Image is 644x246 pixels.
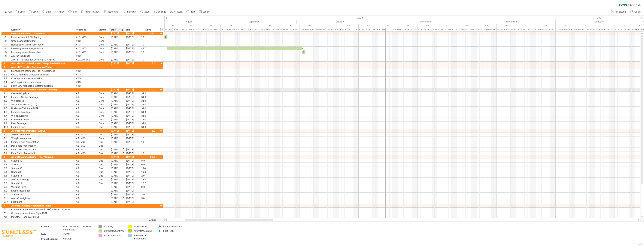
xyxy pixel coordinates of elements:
div: Thursday, 28 December 2023 [544,28,547,31]
a: new [3,9,13,14]
div: Thursday, 23 November 2023 [446,28,449,31]
div: 2 [4,62,9,65]
div: Tuesday, 7 November 2023 [401,28,404,31]
a: navigator [122,9,138,14]
div: Sunday, 31 December 2023 [553,28,556,31]
span: help [190,10,195,13]
div: ALC/ VKG [76,47,95,50]
div: [DATE] [124,62,139,65]
div: Friday, 15 December 2023 [508,28,511,31]
div: Friday, 8 December 2023 [488,28,491,31]
div: Thursday, 7 September 2023 [229,28,232,31]
div: Sunday, 29 October 2023 [375,28,378,31]
div: Done [99,35,107,39]
div: Wednesday, 10 January 2024 [581,28,584,31]
div: Sunday, 14 January 2024 [592,28,595,31]
div: Thursday, 14 December 2023 [505,28,508,31]
div: Saturday, 2 December 2023 [471,28,474,31]
div: Wednesday, 4 October 2023 [305,28,308,31]
div: Saturday, 27 January 2024 [629,28,632,31]
a: contact [198,9,211,14]
div: Sunday, 3 December 2023 [474,28,477,31]
div: VKG [76,39,95,43]
div: Status [99,28,107,32]
div: VKG [76,73,95,76]
div: Wednesday, 30 August 2023 [207,28,209,31]
span: log out [634,10,641,13]
div: Tuesday, 31 October 2023 [381,28,384,31]
div: Done [99,50,107,54]
div: Sunday, 17 September 2023 [257,28,260,31]
div: Thursday, 7 December 2023 [485,28,488,31]
div: [DATE] [124,47,139,50]
a: settings [153,9,167,14]
div: Sunday, 3 September 2023 [218,28,221,31]
div: Sunday, 22 October 2023 [356,28,359,31]
div: VKG [76,54,95,58]
div: 34 [181,24,201,28]
a: my account [610,9,627,14]
div: Monday, 20 November 2023 [437,28,440,31]
div: Done [99,43,107,46]
div: Friday, 15 September 2023 [252,28,254,31]
a: log out [629,9,642,14]
div: LOI [164,35,167,39]
div: Thursday, 19 October 2023 [347,28,350,31]
div: Wednesday, 20 September 2023 [266,28,269,31]
div: Monday, 25 December 2023 [536,28,539,31]
div: Monday, 27 November 2023 [457,28,460,31]
div: Saturday, 30 September 2023 [294,28,297,31]
div: [DATE] [109,35,124,39]
span: filter/search [108,10,119,13]
div: CAMO manuals & systems addition [11,73,72,76]
div: Saturday, 28 October 2023 [373,28,375,31]
div: October 2023 [297,20,384,24]
div: [DATE] [124,43,139,46]
div: [DATE] [109,58,124,61]
div: Saturday, 23 December 2023 [530,28,533,31]
div: Start [111,28,122,32]
div: Aircraft Participation Letters (PL) Signing [11,58,72,61]
div: Tuesday, 12 September 2023 [243,28,246,31]
div: Lease agreement execution [11,50,72,54]
div: 1.3 [4,43,9,46]
div: Tuesday, 9 January 2024 [578,28,581,31]
div: Activity [11,28,72,32]
div: Wednesday, 6 December 2023 [482,28,485,31]
div: Evaluation Phase / Commercial [11,32,72,35]
div: Wednesday, 16 August 2023 [167,28,170,31]
span: zoom [144,10,150,13]
a: print [68,9,78,14]
div: Tuesday, 30 January 2024 [637,28,640,31]
div: 41 [319,24,339,28]
div: ALC/ VKG [76,50,95,54]
div: Friday, 19 January 2024 [606,28,609,31]
div: Friday, 24 November 2023 [449,28,451,31]
a: zoom [139,9,151,14]
div: Tuesday, 28 November 2023 [460,28,463,31]
div: Monday, 30 October 2023 [378,28,381,31]
div: 46 [418,24,437,28]
div: Aircraft Transition Preparation Phase [11,65,72,69]
div: 1.5 [4,50,9,54]
div: Friday, 3 November 2023 [390,28,392,31]
div: Friday, 26 January 2024 [626,28,629,31]
div: 1.1 [4,35,9,39]
div: 1.6 [4,54,9,58]
div: 3 [4,65,9,69]
div: Friday, 22 December 2023 [527,28,530,31]
div: Friday, 6 October 2023 [311,28,314,31]
div: Wednesday, 20 December 2023 [522,28,525,31]
div: Wednesday, 6 September 2023 [226,28,229,31]
div: 3 [595,24,615,28]
div: [DATE] [109,62,124,65]
div: Wednesday, 13 September 2023 [246,28,249,31]
div: Sunday, 24 September 2023 [277,28,280,31]
div: Wednesday, 17 January 2024 [601,28,603,31]
div: 1.7 [4,58,9,61]
div: [DATE] [109,50,124,54]
div: Monday, 2 October 2023 [299,28,302,31]
div: Sunday, 17 December 2023 [513,28,516,31]
div: Friday, 10 November 2023 [409,28,412,31]
div: Sunday, 24 December 2023 [533,28,536,31]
